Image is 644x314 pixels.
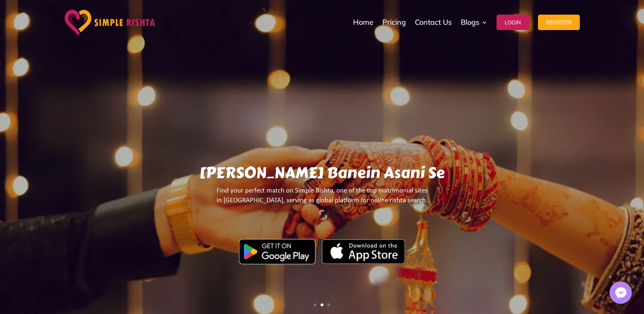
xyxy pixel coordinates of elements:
[84,164,560,186] h1: [PERSON_NAME] Banein Asani Se
[353,2,373,43] a: Home
[321,303,323,306] a: 2
[538,2,580,43] a: Register
[461,2,488,43] a: Blogs
[327,303,330,306] a: 3
[239,239,316,264] img: Google Play
[613,285,629,301] img: Messenger
[415,2,452,43] a: Contact Us
[314,303,317,306] a: 1
[538,15,580,30] button: Register
[497,15,529,30] button: Login
[84,186,560,212] p: Find your perfect match on Simple Rishta, one of the top matrimonial sites in [GEOGRAPHIC_DATA], ...
[497,2,529,43] a: Login
[382,2,406,43] a: Pricing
